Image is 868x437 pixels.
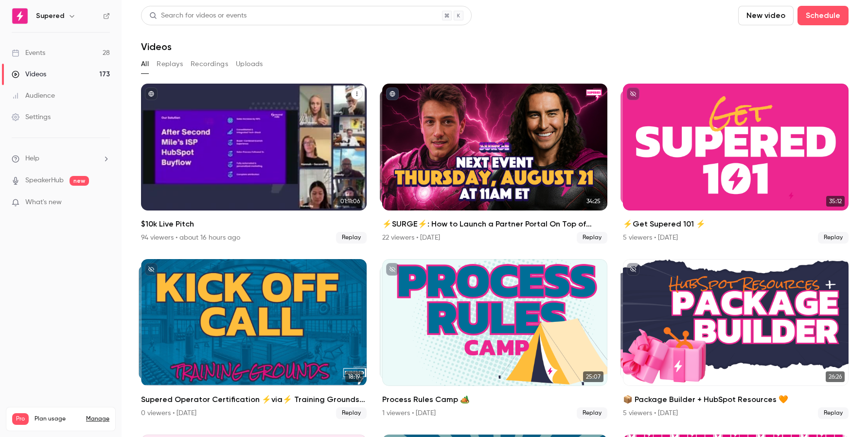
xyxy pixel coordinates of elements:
button: Recordings [191,56,228,72]
img: Supered [12,8,28,24]
li: Supered Operator Certification ⚡️via⚡️ Training Grounds: Kickoff Call [141,259,367,419]
section: Videos [141,6,849,431]
h2: Supered Operator Certification ⚡️via⚡️ Training Grounds: Kickoff Call [141,394,367,405]
button: Uploads [236,56,263,72]
div: 22 viewers • [DATE] [382,233,440,243]
span: new [70,176,89,186]
button: All [141,56,149,72]
span: Replay [577,232,607,244]
li: help-dropdown-opener [12,154,110,164]
div: 0 viewers • [DATE] [141,408,196,418]
span: Pro [12,413,29,425]
li: Process Rules Camp 🏕️ [382,259,608,419]
div: 5 viewers • [DATE] [623,408,678,418]
span: Plan usage [35,415,80,423]
h6: Supered [36,11,64,21]
span: Replay [577,407,607,419]
div: Events [12,48,45,58]
a: 34:2534:25⚡️SURGE⚡️: How to Launch a Partner Portal On Top of HubSpot w/Introw22 viewers • [DATE]... [382,84,608,244]
div: Settings [12,112,51,122]
span: 26:26 [826,371,845,382]
span: 35:12 [826,196,845,207]
span: Replay [336,232,367,244]
span: What's new [25,197,62,208]
button: unpublished [627,263,639,276]
h2: 📦 Package Builder + HubSpot Resources 🧡 [623,394,849,405]
span: 34:25 [584,196,603,207]
button: unpublished [627,87,639,100]
li: $10k Live Pitch [141,84,367,244]
span: 18:19 [345,371,363,382]
button: published [386,87,399,100]
li: ⚡️Get Supered 101 ⚡️ [623,84,849,244]
a: Manage [86,415,109,423]
button: Schedule [797,6,849,25]
div: 94 viewers • about 16 hours ago [141,233,240,243]
a: 01:11:06$10k Live Pitch94 viewers • about 16 hours agoReplay [141,84,367,244]
h2: $10k Live Pitch [141,218,367,230]
button: New video [738,6,794,25]
button: Replays [157,56,183,72]
span: Replay [336,407,367,419]
li: 📦 Package Builder + HubSpot Resources 🧡 [623,259,849,419]
a: 25:0725:07Process Rules Camp 🏕️1 viewers • [DATE]Replay [382,259,608,419]
h2: ⚡️Get Supered 101 ⚡️ [623,218,849,230]
button: unpublished [386,263,399,276]
li: ⚡️SURGE⚡️: How to Launch a Partner Portal On Top of HubSpot w/Introw [382,84,608,244]
span: 25:07 [583,371,603,382]
span: 01:11:06 [337,196,363,207]
div: 5 viewers • [DATE] [623,233,678,243]
span: Replay [818,407,849,419]
button: published [145,87,158,100]
div: 1 viewers • [DATE] [382,408,436,418]
iframe: Noticeable Trigger [98,198,110,207]
a: 26:2626:26📦 Package Builder + HubSpot Resources 🧡5 viewers • [DATE]Replay [623,259,849,419]
button: unpublished [145,263,158,276]
h2: ⚡️SURGE⚡️: How to Launch a Partner Portal On Top of HubSpot w/Introw [382,218,608,230]
div: Videos [12,70,46,79]
span: Help [25,154,39,164]
div: Audience [12,91,55,101]
a: 35:1235:12⚡️Get Supered 101 ⚡️5 viewers • [DATE]Replay [623,84,849,244]
h2: Process Rules Camp 🏕️ [382,394,608,405]
a: SpeakerHub [25,175,64,186]
div: Search for videos or events [149,11,247,21]
span: Replay [818,232,849,244]
h1: Videos [141,41,172,52]
a: 18:1918:19Supered Operator Certification ⚡️via⚡️ Training Grounds: Kickoff Call0 viewers • [DATE]... [141,259,367,419]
